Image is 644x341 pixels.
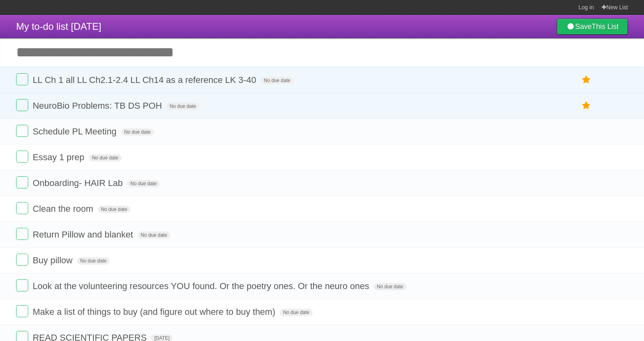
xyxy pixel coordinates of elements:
[98,206,130,213] span: No due date
[33,281,371,291] span: Look at the volunteering resources YOU found. Or the poetry ones. Or the neuro ones
[592,23,619,31] b: This List
[16,99,28,111] label: Done
[33,204,95,214] span: Clean the room
[16,305,28,317] label: Done
[16,125,28,137] label: Done
[33,307,277,317] span: Make a list of things to buy (and figure out where to buy them)
[33,101,164,111] span: NeuroBio Problems: TB DS POH
[280,309,312,316] span: No due date
[374,283,406,290] span: No due date
[166,103,199,110] span: No due date
[261,77,293,84] span: No due date
[138,231,170,239] span: No due date
[16,151,28,163] label: Done
[33,178,125,188] span: Onboarding- HAIR Lab
[33,75,258,85] span: LL Ch 1 all LL Ch2.1-2.4 LL Ch14 as a reference LK 3-40
[16,279,28,291] label: Done
[89,154,122,161] span: No due date
[16,254,28,266] label: Done
[33,126,118,136] span: Schedule PL Meeting
[121,128,154,136] span: No due date
[16,202,28,214] label: Done
[16,21,101,32] span: My to-do list [DATE]
[33,229,135,240] span: Return Pillow and blanket
[557,19,628,35] a: SaveThis List
[16,73,28,85] label: Done
[33,152,86,162] span: Essay 1 prep
[579,99,594,112] label: Star task
[16,176,28,188] label: Done
[33,255,74,265] span: Buy pillow
[16,228,28,240] label: Done
[77,257,109,265] span: No due date
[579,73,594,87] label: Star task
[127,180,160,187] span: No due date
